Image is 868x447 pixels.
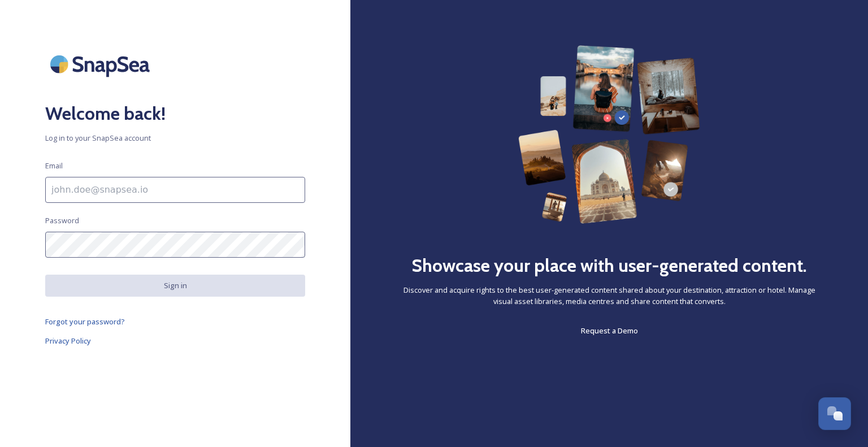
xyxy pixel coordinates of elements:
img: SnapSea Logo [45,45,158,83]
span: Password [45,215,79,226]
span: Forgot your password? [45,316,125,327]
img: 63b42ca75bacad526042e722_Group%20154-p-800.png [518,45,701,224]
button: Sign in [45,275,305,297]
span: Discover and acquire rights to the best user-generated content shared about your destination, att... [396,285,823,306]
a: Privacy Policy [45,334,305,348]
a: Forgot your password? [45,315,305,328]
h2: Showcase your place with user-generated content. [411,252,807,279]
span: Privacy Policy [45,336,91,346]
span: Log in to your SnapSea account [45,133,305,144]
h2: Welcome back! [45,100,305,127]
span: Request a Demo [581,326,638,336]
input: john.doe@snapsea.io [45,177,305,203]
a: Request a Demo [581,324,638,337]
span: Email [45,160,63,171]
button: Open Chat [818,397,851,430]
